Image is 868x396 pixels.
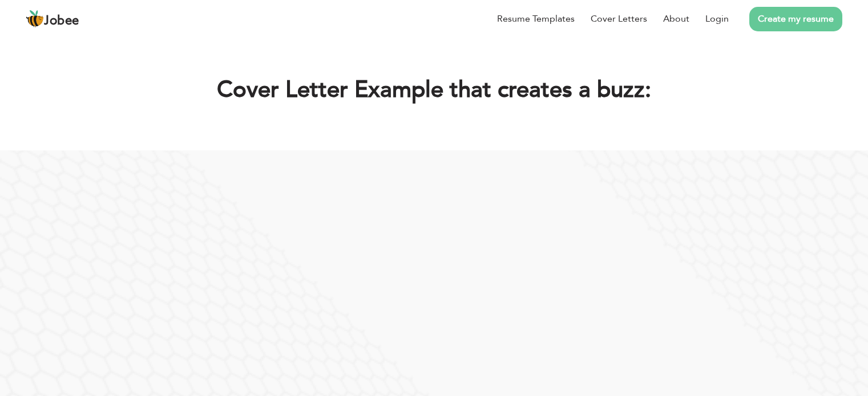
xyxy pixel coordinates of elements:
[663,12,689,26] a: About
[26,10,79,28] a: Jobee
[44,15,79,27] span: Jobee
[497,12,575,26] a: Resume Templates
[591,12,647,26] a: Cover Letters
[26,10,44,28] img: jobee.io
[749,7,842,31] a: Create my resume
[705,12,729,26] a: Login
[27,75,841,105] h1: Cover Letter Example that creates a buzz:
